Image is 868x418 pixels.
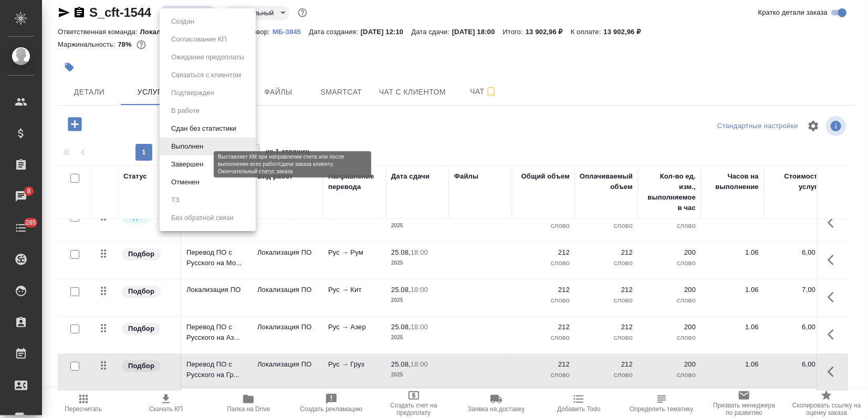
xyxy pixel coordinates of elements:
[168,141,206,152] button: Выполнен
[168,69,244,81] button: Связаться с клиентом
[168,159,206,170] button: Завершен
[168,51,247,63] button: Ожидание предоплаты
[168,87,217,99] button: Подтвержден
[168,16,197,27] button: Создан
[168,34,230,45] button: Согласование КП
[168,176,203,188] button: Отменен
[168,194,183,206] button: ТЗ
[168,123,239,134] button: Сдан без статистики
[168,212,237,224] button: Без обратной связи
[168,105,203,117] button: В работе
